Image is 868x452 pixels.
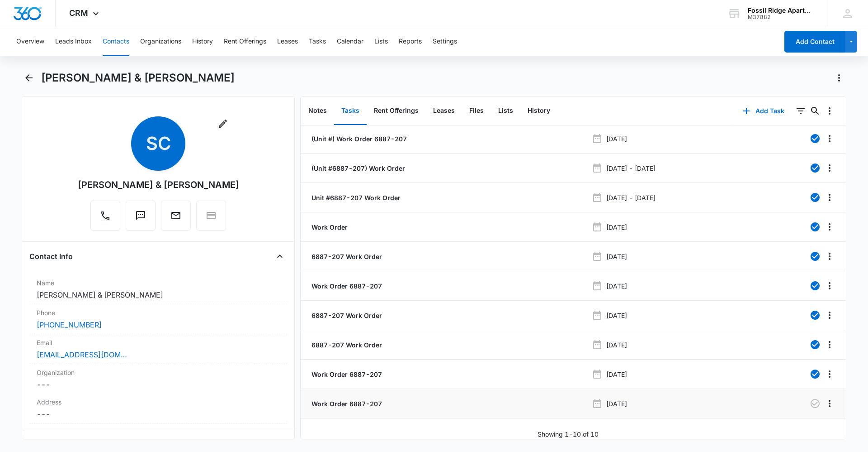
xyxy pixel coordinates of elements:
dd: [PERSON_NAME] & [PERSON_NAME] [37,289,280,300]
div: Name[PERSON_NAME] & [PERSON_NAME] [29,274,287,304]
label: Address [37,397,280,407]
button: Contacts [103,27,129,56]
a: [EMAIL_ADDRESS][DOMAIN_NAME] [37,349,127,360]
button: Tasks [334,97,367,125]
a: [PHONE_NUMBER] [37,319,102,330]
div: Email[EMAIL_ADDRESS][DOMAIN_NAME] [29,334,287,364]
label: Phone [37,308,280,317]
button: Notes [301,97,334,125]
a: Work Order 6887-207 [310,281,382,291]
button: Lists [374,27,388,56]
button: Settings [433,27,457,56]
button: Tasks [309,27,326,56]
button: Overflow Menu [822,190,837,205]
p: Showing 1-10 of 10 [538,429,599,439]
a: Work Order 6887-207 [310,370,382,379]
a: Unit #6887-207 Work Order [310,193,401,202]
button: Add Task [734,100,793,122]
button: Filters [793,104,808,118]
button: Overview [16,27,44,56]
a: 6887-207 Work Order [310,340,382,350]
button: Text [126,201,156,231]
button: Leads Inbox [55,27,92,56]
a: 6887-207 Work Order [310,252,382,261]
button: Overflow Menu [822,367,837,381]
a: Work Order 6887-207 [310,399,382,409]
button: Calendar [337,27,363,56]
div: account id [748,14,814,20]
h4: Contact Info [29,251,73,262]
p: [DATE] [606,252,627,261]
p: [DATE] [606,340,627,350]
a: (Unit #6887-207) Work Order [310,163,405,173]
dd: --- [37,409,280,419]
label: Email [37,338,280,347]
div: [PERSON_NAME] & [PERSON_NAME] [78,178,239,192]
button: Reports [399,27,422,56]
button: Rent Offerings [367,97,426,125]
button: Overflow Menu [822,396,837,411]
div: account name [748,7,814,14]
div: Organization--- [29,364,287,394]
button: Overflow Menu [822,308,837,322]
span: SC [131,116,185,171]
button: Rent Offerings [224,27,266,56]
p: [DATE] [606,134,627,144]
a: Call [90,215,120,222]
dd: --- [37,379,280,390]
a: Work Order [310,222,348,232]
button: Email [161,201,191,231]
button: Add Contact [784,31,845,53]
button: Overflow Menu [822,279,837,293]
p: [DATE] - [DATE] [606,163,656,173]
button: Overflow Menu [822,220,837,234]
div: Phone[PHONE_NUMBER] [29,304,287,334]
p: [DATE] [606,311,627,320]
span: CRM [69,8,88,18]
button: Call [90,201,120,231]
button: Files [462,97,491,125]
button: Close [273,249,287,264]
button: Overflow Menu [822,161,837,175]
button: Actions [832,71,846,85]
p: [DATE] - [DATE] [606,193,656,202]
button: Leases [426,97,462,125]
button: Back [22,71,36,85]
label: Name [37,278,280,288]
h1: [PERSON_NAME] & [PERSON_NAME] [41,71,235,85]
button: History [192,27,213,56]
button: Overflow Menu [822,337,837,352]
a: (Unit #) Work Order 6887-207 [310,134,407,144]
p: [DATE] [606,399,627,409]
label: Organization [37,368,280,377]
button: Overflow Menu [822,131,837,146]
button: Organizations [140,27,181,56]
button: History [520,97,557,125]
button: Search... [808,104,822,118]
a: Text [126,215,156,222]
button: Overflow Menu [822,104,837,118]
a: 6887-207 Work Order [310,311,382,320]
button: Leases [277,27,298,56]
p: [DATE] [606,281,627,291]
p: [DATE] [606,370,627,379]
p: [DATE] [606,222,627,232]
button: Lists [491,97,520,125]
a: Email [161,215,191,222]
div: Address--- [29,394,287,423]
button: Overflow Menu [822,249,837,264]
